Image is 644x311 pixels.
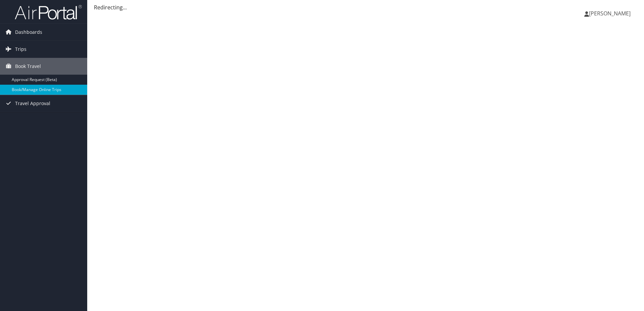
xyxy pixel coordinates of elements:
[15,58,41,75] span: Book Travel
[15,4,82,20] img: airportal-logo.png
[584,3,637,23] a: [PERSON_NAME]
[15,95,50,112] span: Travel Approval
[15,24,42,41] span: Dashboards
[589,10,631,17] span: [PERSON_NAME]
[94,3,637,11] div: Redirecting...
[15,41,26,58] span: Trips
